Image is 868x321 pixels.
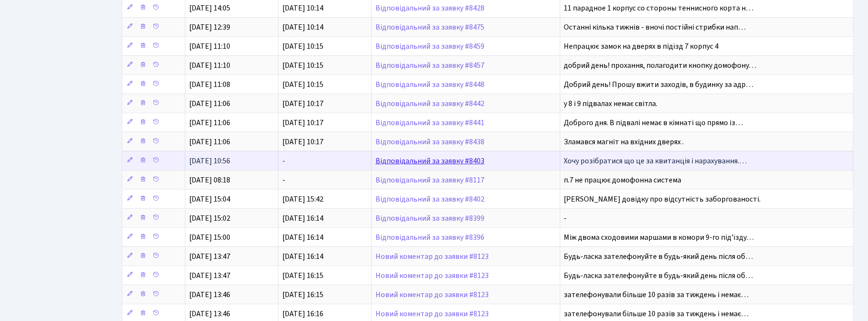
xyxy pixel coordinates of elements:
span: у 8 і 9 підвалах немає світла. [564,98,658,109]
a: Відповідальний за заявку #8459 [375,41,484,52]
span: [DATE] 15:04 [189,194,230,204]
span: добрий день! прохання, полагодити кнопку домофону… [564,60,757,71]
span: [DATE] 11:06 [189,98,230,109]
span: п.7 не працює домофонна система [564,175,682,185]
a: Відповідальний за заявку #8396 [375,232,484,243]
span: [DATE] 16:15 [282,270,323,281]
span: [DATE] 16:14 [282,232,323,243]
span: Останні кілька тижнів - вночі постійні стрибки нап… [564,22,746,32]
span: [DATE] 10:15 [282,41,323,52]
span: [DATE] 11:06 [189,118,230,128]
span: [DATE] 16:14 [282,213,323,224]
span: [PERSON_NAME] довідку про відсутність заборгованості. [564,194,761,204]
span: [DATE] 13:47 [189,270,230,281]
a: Новий коментар до заявки #8123 [375,309,489,319]
span: [DATE] 12:39 [189,22,230,32]
a: Відповідальний за заявку #8438 [375,137,484,147]
a: Відповідальний за заявку #8442 [375,98,484,109]
span: Непрацює замок на дверях в підїзд 7 корпус 4 [564,41,719,52]
span: [DATE] 10:17 [282,137,323,147]
span: [DATE] 13:46 [189,289,230,300]
span: 11 парадное 1 корпус со стороны теннисного корта н… [564,3,754,13]
span: [DATE] 11:08 [189,79,230,90]
span: [DATE] 13:47 [189,251,230,262]
span: [DATE] 10:14 [282,22,323,32]
span: Хочу розібратися що це за квитанція і нарахування.… [564,156,747,166]
span: [DATE] 10:17 [282,98,323,109]
a: Новий коментар до заявки #8123 [375,289,489,300]
span: [DATE] 11:10 [189,60,230,71]
a: Відповідальний за заявку #8441 [375,118,484,128]
span: [DATE] 14:05 [189,3,230,13]
a: Відповідальний за заявку #8457 [375,60,484,71]
a: Відповідальний за заявку #8448 [375,79,484,90]
span: [DATE] 10:15 [282,60,323,71]
a: Новий коментар до заявки #8123 [375,270,489,281]
span: зателефонували більше 10 разів за тиждень і немає… [564,289,749,300]
span: [DATE] 16:14 [282,251,323,262]
a: Відповідальний за заявку #8403 [375,156,484,166]
span: Будь-ласка зателефонуйте в будь-який день після об… [564,251,753,262]
span: Доброго дня. В підвалі немає в кімнаті що прямо із… [564,118,743,128]
span: [DATE] 11:10 [189,41,230,52]
a: Відповідальний за заявку #8399 [375,213,484,224]
span: [DATE] 13:46 [189,309,230,319]
span: [DATE] 15:42 [282,194,323,204]
span: Будь-ласка зателефонуйте в будь-який день після об… [564,270,753,281]
span: - [282,156,285,166]
span: Зламався магніт на вхідних дверях . [564,137,684,147]
a: Новий коментар до заявки #8123 [375,251,489,262]
span: [DATE] 10:14 [282,3,323,13]
a: Відповідальний за заявку #8402 [375,194,484,204]
span: [DATE] 15:00 [189,232,230,243]
span: [DATE] 15:02 [189,213,230,224]
a: Відповідальний за заявку #8117 [375,175,484,185]
span: [DATE] 08:18 [189,175,230,185]
a: Відповідальний за заявку #8475 [375,22,484,32]
span: [DATE] 16:15 [282,289,323,300]
span: зателефонували більше 10 разів за тиждень і немає… [564,309,749,319]
span: [DATE] 10:17 [282,118,323,128]
span: [DATE] 16:16 [282,309,323,319]
span: [DATE] 11:06 [189,137,230,147]
span: - [282,175,285,185]
span: [DATE] 10:15 [282,79,323,90]
a: Відповідальний за заявку #8428 [375,3,484,13]
span: [DATE] 10:56 [189,156,230,166]
span: Між двома сходовими маршами в комори 9-го під'їзду… [564,232,754,243]
span: - [564,213,567,224]
span: Добрий день! Прошу вжити заходів, в будинку за адр… [564,79,754,90]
